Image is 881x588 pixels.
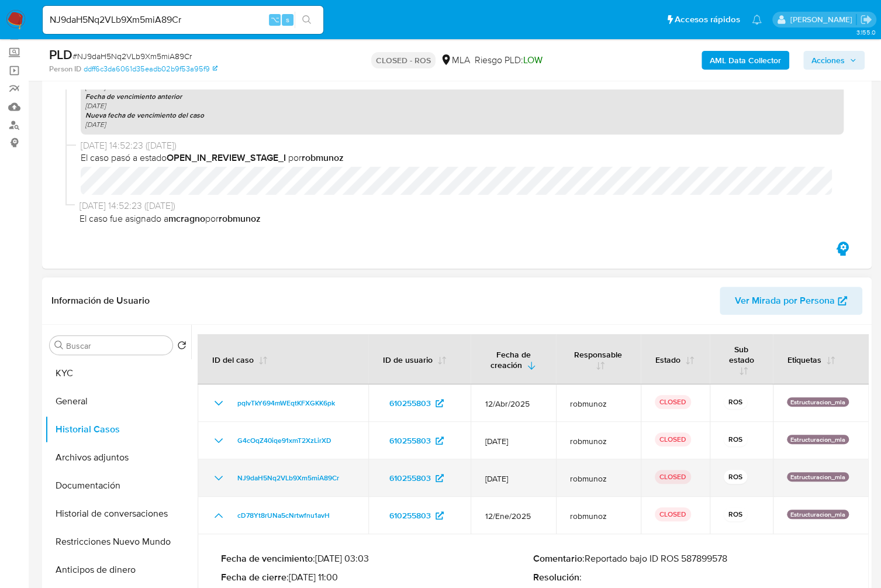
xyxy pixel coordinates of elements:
[811,51,845,70] span: Acciones
[84,64,217,74] a: ddff6c3da6061d35eadb02b9f53a95f9
[45,500,191,528] button: Historial de conversaciones
[85,101,106,111] i: [DATE]
[72,50,192,62] span: # NJ9daH5Nq2VLb9Xm5miA89Cr
[45,387,191,415] button: General
[371,52,436,68] p: CLOSED - ROS
[85,110,204,121] b: Nueva fecha de vencimiento del caso
[856,27,875,37] span: 3.155.0
[286,14,289,25] span: s
[45,359,191,387] button: KYC
[81,152,844,164] span: El caso pasó a estado por
[860,13,872,26] a: Salir
[735,287,835,315] span: Ver Mirada por Persona
[54,341,64,350] button: Buscar
[752,15,762,25] a: Notificaciones
[45,528,191,556] button: Restricciones Nuevo Mundo
[720,287,862,315] button: Ver Mirada por Persona
[790,14,856,25] p: jessica.fukman@mercadolibre.com
[675,13,740,26] span: Accesos rápidos
[43,12,323,27] input: Buscar usuario o caso...
[85,119,106,129] i: [DATE]
[49,64,81,74] b: Person ID
[167,151,286,164] b: OPEN_IN_REVIEW_STAGE_I
[51,295,150,307] h1: Información de Usuario
[302,151,344,164] b: robmunoz
[440,54,470,67] div: MLA
[85,91,182,102] b: Fecha de vencimiento anterior
[270,14,279,25] span: ⌥
[45,443,191,472] button: Archivos adjuntos
[710,51,781,70] b: AML Data Collector
[81,139,844,152] span: [DATE] 14:52:23 ([DATE])
[80,212,844,225] span: El caso fue asignado a por
[523,53,543,67] span: LOW
[66,341,168,351] input: Buscar
[702,51,789,70] button: AML Data Collector
[168,212,205,225] b: mcragno
[49,45,72,64] b: PLD
[295,12,319,28] button: search-icon
[45,415,191,443] button: Historial Casos
[177,341,186,353] button: Volver al orden por defecto
[80,200,844,212] span: [DATE] 14:52:23 ([DATE])
[475,54,543,67] span: Riesgo PLD:
[219,212,261,225] b: robmunoz
[803,51,865,70] button: Acciones
[45,472,191,500] button: Documentación
[45,556,191,584] button: Anticipos de dinero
